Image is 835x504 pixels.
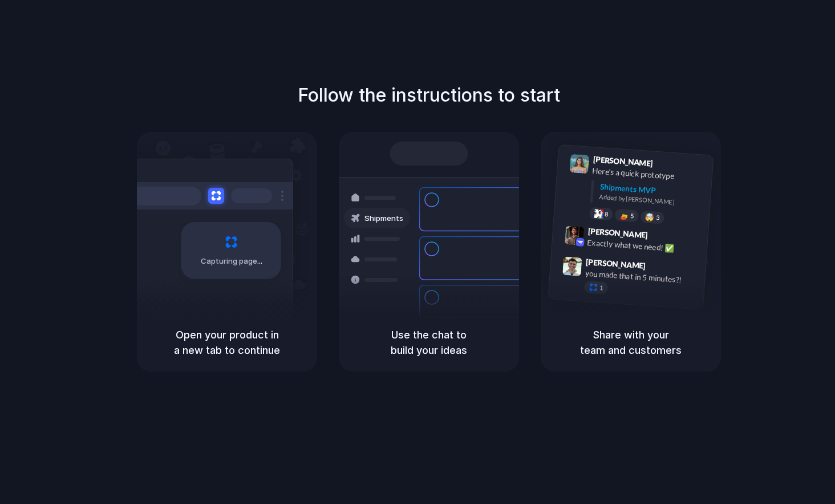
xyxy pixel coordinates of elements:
div: Added by [PERSON_NAME] [599,192,704,209]
span: 9:47 AM [649,261,672,275]
span: [PERSON_NAME] [586,256,646,272]
span: 8 [605,211,609,217]
span: 3 [656,215,660,221]
span: 9:42 AM [651,231,675,244]
div: Shipments MVP [599,181,705,200]
div: 🤯 [645,213,655,222]
div: you made that in 5 minutes?! [585,268,699,287]
span: 9:41 AM [656,159,680,172]
span: 1 [599,285,603,291]
span: 5 [630,213,634,219]
h1: Follow the instructions to start [298,82,560,109]
span: [PERSON_NAME] [593,153,653,170]
span: Capturing page [201,256,264,267]
div: Here's a quick prototype [592,165,706,184]
h5: Open your product in a new tab to continue [151,327,303,358]
div: Exactly what we need! ✅ [587,237,701,256]
h5: Share with your team and customers [554,327,707,358]
h5: Use the chat to build your ideas [352,327,505,358]
span: Shipments [364,213,403,224]
span: [PERSON_NAME] [587,225,648,241]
